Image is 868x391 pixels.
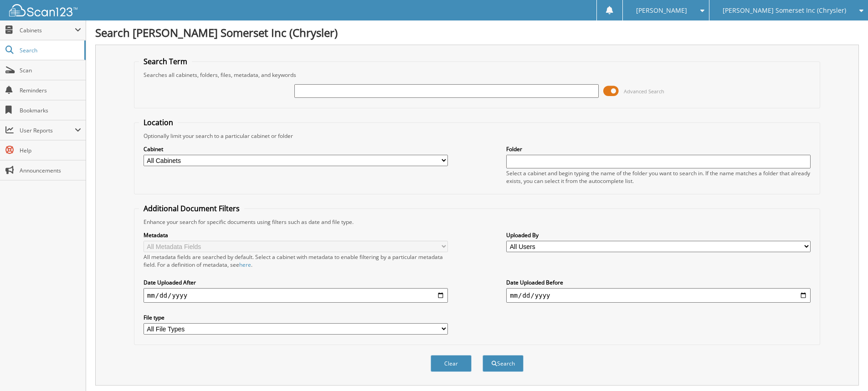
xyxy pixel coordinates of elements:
span: [PERSON_NAME] Somerset Inc (Chrysler) [723,8,846,13]
legend: Additional Document Filters [139,203,244,213]
button: Search [483,355,524,372]
span: Cabinets [20,26,75,34]
div: Searches all cabinets, folders, files, metadata, and keywords [139,71,815,79]
h1: Search [PERSON_NAME] Somerset Inc (Chrysler) [95,25,859,40]
label: Date Uploaded After [144,279,448,286]
span: Scan [20,66,81,74]
a: here [239,261,251,269]
label: Folder [506,145,811,153]
span: Announcements [20,167,81,174]
legend: Search Term [139,56,192,66]
label: Date Uploaded Before [506,279,811,286]
legend: Location [139,117,178,127]
div: All metadata fields are searched by default. Select a cabinet with metadata to enable filtering b... [144,253,448,269]
button: Clear [431,355,472,372]
span: User Reports [20,127,75,134]
input: end [506,288,811,303]
span: Advanced Search [624,88,664,95]
span: Reminders [20,86,81,94]
label: Cabinet [144,145,448,153]
span: Search [20,46,80,54]
label: File type [144,314,448,321]
div: Select a cabinet and begin typing the name of the folder you want to search in. If the name match... [506,169,811,185]
img: scan123-logo-white.svg [9,4,77,16]
span: Help [20,147,81,154]
label: Metadata [144,231,448,239]
span: [PERSON_NAME] [636,8,687,13]
label: Uploaded By [506,231,811,239]
iframe: Chat Widget [822,347,868,391]
div: Optionally limit your search to a particular cabinet or folder [139,132,815,140]
span: Bookmarks [20,107,81,114]
div: Enhance your search for specific documents using filters such as date and file type. [139,218,815,226]
input: start [144,288,448,303]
